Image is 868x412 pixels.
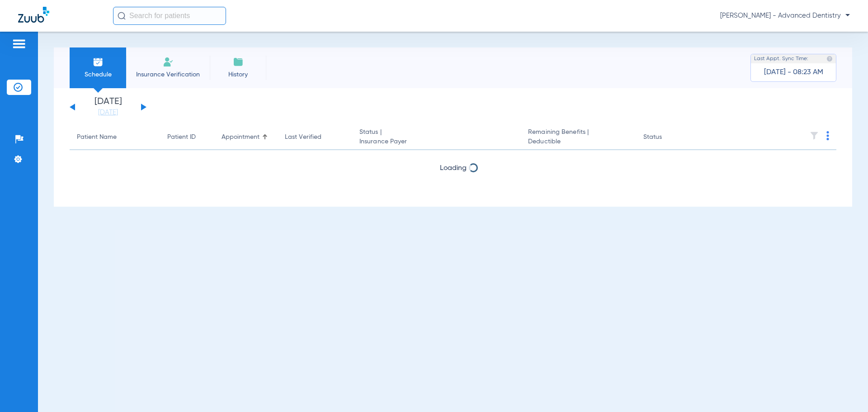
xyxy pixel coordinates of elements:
div: Appointment [222,133,270,142]
span: [PERSON_NAME] - Advanced Dentistry [720,11,850,20]
span: Insurance Verification [133,70,203,79]
img: History [233,57,244,67]
img: hamburger-icon [12,38,26,49]
span: Insurance Payer [359,137,514,147]
span: Loading [440,165,467,172]
img: last sync help info [826,56,833,62]
div: Patient Name [77,133,153,142]
span: Deductible [528,137,628,147]
span: History [217,70,259,79]
div: Patient ID [167,133,207,142]
img: Manual Insurance Verification [163,57,174,67]
li: [DATE] [81,97,135,117]
div: Last Verified [285,133,345,142]
img: Schedule [93,57,104,67]
div: Patient ID [167,133,196,142]
th: Remaining Benefits | [521,125,636,150]
a: [DATE] [81,108,135,117]
div: Last Verified [285,133,321,142]
span: Last Appt. Sync Time: [754,54,808,63]
img: filter.svg [810,131,819,140]
input: Search for patients [113,7,226,25]
div: Patient Name [77,133,117,142]
img: Zuub Logo [18,7,49,23]
th: Status [636,125,697,150]
span: [DATE] - 08:23 AM [764,68,823,77]
span: Schedule [76,70,119,79]
img: group-dot-blue.svg [826,131,829,140]
th: Status | [352,125,521,150]
div: Appointment [222,133,259,142]
img: Search Icon [118,12,126,20]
